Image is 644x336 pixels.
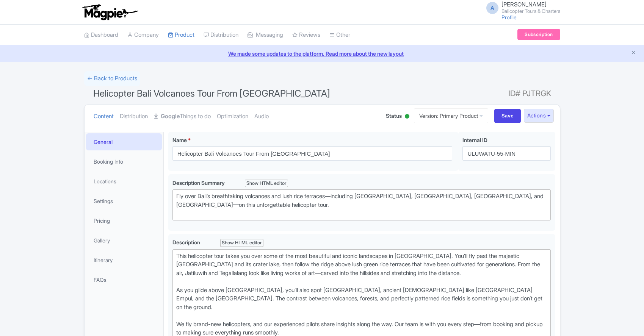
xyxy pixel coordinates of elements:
[501,14,517,20] a: Profile
[120,105,148,128] a: Distribution
[86,232,162,249] a: Gallery
[414,108,488,123] a: Version: Primary Product
[245,180,288,188] div: Show HTML editor
[172,239,201,245] span: Description
[80,4,139,20] img: logo-ab69f6fb50320c5b225c76a69d11143b.png
[94,105,114,128] a: Content
[172,137,187,143] span: Name
[84,71,140,86] a: ← Back to Products
[86,252,162,269] a: Itinerary
[127,25,159,45] a: Company
[93,88,330,99] span: Helicopter Bali Volcanoes Tour From [GEOGRAPHIC_DATA]
[524,109,554,123] button: Actions
[176,192,547,218] div: Fly over Bali’s breathtaking volcanoes and lush rice terraces—including [GEOGRAPHIC_DATA], [GEOGR...
[292,25,320,45] a: Reviews
[161,112,180,121] strong: Google
[86,153,162,170] a: Booking Info
[386,112,402,120] span: Status
[86,212,162,229] a: Pricing
[154,105,211,128] a: GoogleThings to do
[217,105,248,128] a: Optimization
[486,2,498,14] span: A
[494,109,521,123] input: Save
[248,25,283,45] a: Messaging
[86,173,162,190] a: Locations
[254,105,269,128] a: Audio
[86,192,162,209] a: Settings
[501,9,560,14] small: Balicopter Tours & Charters
[86,271,162,288] a: FAQs
[204,25,238,45] a: Distribution
[84,25,118,45] a: Dashboard
[5,50,639,58] a: We made some updates to the platform. Read more about the new layout
[403,111,411,123] div: Active
[220,239,264,247] div: Show HTML editor
[172,180,226,186] span: Description Summary
[86,133,162,150] a: General
[329,25,350,45] a: Other
[168,25,194,45] a: Product
[501,1,547,8] span: [PERSON_NAME]
[462,137,487,143] span: Internal ID
[482,2,560,14] a: A [PERSON_NAME] Balicopter Tours & Charters
[631,49,636,58] button: Close announcement
[508,86,551,101] span: ID# PJTRGK
[517,29,560,40] a: Subscription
